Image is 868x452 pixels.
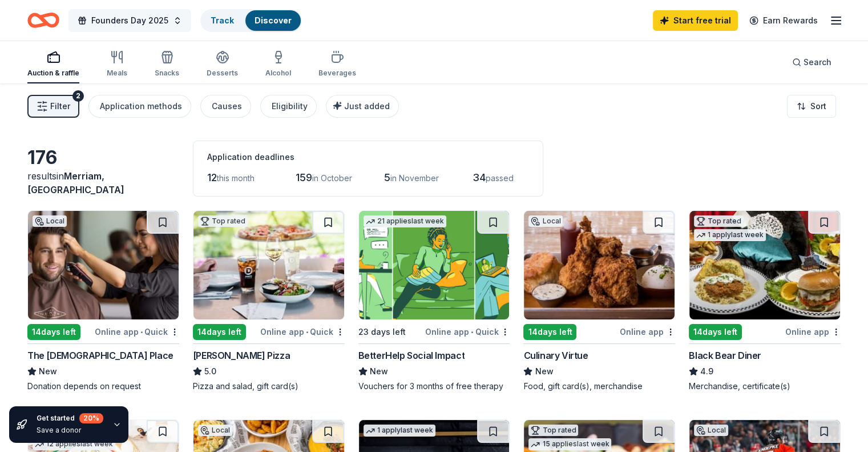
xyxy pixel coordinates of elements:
div: 1 apply last week [694,229,766,241]
div: Get started [37,413,103,423]
img: Image for Dewey's Pizza [193,211,344,319]
span: • [471,327,473,337]
span: New [370,365,388,378]
div: Beverages [318,69,356,78]
button: Desserts [207,46,238,83]
div: 14 days left [523,324,576,340]
span: • [306,327,308,337]
a: Earn Rewards [742,10,825,31]
div: Culinary Virtue [523,349,588,362]
a: Image for BetterHelp Social Impact21 applieslast week23 days leftOnline app•QuickBetterHelp Socia... [358,210,510,392]
span: New [535,365,553,378]
div: Auction & raffle [27,69,79,78]
img: Image for The Gents Place [28,211,179,319]
span: Merriam, [GEOGRAPHIC_DATA] [27,170,124,195]
div: Local [528,215,563,227]
div: The [DEMOGRAPHIC_DATA] Place [27,349,173,362]
span: in [27,170,124,195]
div: Snacks [155,69,179,78]
div: 21 applies last week [364,215,446,227]
div: 14 days left [27,324,80,340]
div: Desserts [207,69,238,78]
span: Sort [810,99,826,113]
button: Auction & raffle [27,46,79,83]
a: Track [211,15,234,25]
div: Local [198,425,232,436]
span: 12 [207,171,217,183]
button: Search [783,51,841,74]
span: Filter [50,99,70,113]
div: Online app Quick [260,325,345,339]
div: Online app Quick [425,325,510,339]
span: in October [312,173,352,183]
button: Snacks [155,46,179,83]
button: Beverages [318,46,356,83]
div: BetterHelp Social Impact [358,349,465,362]
span: Founders Day 2025 [91,14,168,27]
div: 23 days left [358,325,406,339]
img: Image for Black Bear Diner [689,211,840,319]
div: Alcohol [265,69,291,78]
div: 20 % [79,413,103,423]
span: passed [486,173,514,183]
div: Food, gift card(s), merchandise [523,381,675,392]
div: 14 days left [689,324,742,340]
div: Pizza and salad, gift card(s) [193,381,345,392]
a: Discover [255,15,292,25]
button: Application methods [88,95,191,118]
div: Application deadlines [207,150,529,164]
div: 14 days left [193,324,246,340]
div: Online app Quick [95,325,179,339]
button: Just added [326,95,399,118]
span: 4.9 [700,365,713,378]
span: • [140,327,143,337]
div: Online app [785,325,841,339]
div: Application methods [100,99,182,113]
button: Founders Day 2025 [68,9,191,32]
div: Merchandise, certificate(s) [689,381,841,392]
span: in November [390,173,439,183]
a: Image for Black Bear DinerTop rated1 applylast week14days leftOnline appBlack Bear Diner4.9Mercha... [689,210,841,392]
div: Eligibility [272,99,308,113]
div: Local [33,215,67,227]
a: Image for Culinary VirtueLocal14days leftOnline appCulinary VirtueNewFood, gift card(s), merchandise [523,210,675,392]
div: 2 [72,90,84,102]
div: Donation depends on request [27,381,179,392]
button: Causes [200,95,251,118]
div: Top rated [694,215,744,227]
div: Vouchers for 3 months of free therapy [358,381,510,392]
div: Online app [620,325,675,339]
div: Meals [107,69,127,78]
span: this month [217,173,255,183]
img: Image for BetterHelp Social Impact [359,211,510,319]
span: Just added [344,101,390,111]
div: 1 apply last week [364,425,435,437]
div: 176 [27,146,179,169]
span: 34 [473,171,486,183]
button: Sort [787,95,836,118]
button: Alcohol [265,46,291,83]
div: 15 applies last week [528,438,611,450]
a: Image for Dewey's PizzaTop rated14days leftOnline app•Quick[PERSON_NAME] Pizza5.0Pizza and salad,... [193,210,345,392]
span: 5 [384,171,390,183]
div: Save a donor [37,426,103,435]
button: TrackDiscover [200,9,302,32]
a: Start free trial [653,10,738,31]
div: Local [694,425,728,436]
button: Filter2 [27,95,79,118]
span: New [39,365,57,378]
span: 5.0 [204,365,216,378]
div: Causes [212,99,242,113]
div: Top rated [528,425,578,436]
div: Top rated [198,215,248,227]
span: 159 [296,171,312,183]
a: Image for The Gents PlaceLocal14days leftOnline app•QuickThe [DEMOGRAPHIC_DATA] PlaceNewDonation ... [27,210,179,392]
button: Eligibility [260,95,317,118]
button: Meals [107,46,127,83]
div: Black Bear Diner [689,349,761,362]
div: results [27,169,179,197]
a: Home [27,7,59,34]
img: Image for Culinary Virtue [524,211,675,319]
div: [PERSON_NAME] Pizza [193,349,290,362]
span: Search [804,55,831,69]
